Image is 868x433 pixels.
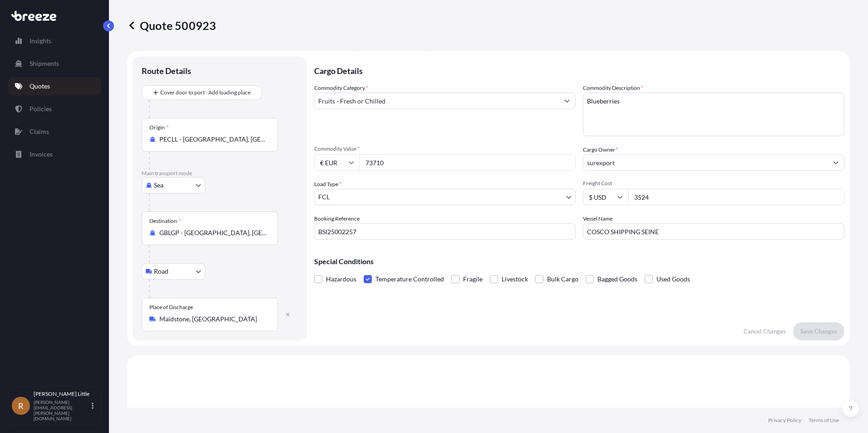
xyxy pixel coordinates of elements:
[30,36,51,45] p: Insights
[583,223,844,240] input: Enter name
[800,327,837,336] p: Save Changes
[768,417,801,424] a: Privacy Policy
[314,56,844,84] p: Cargo Details
[463,272,483,286] span: Fragile
[149,124,169,131] div: Origin
[314,214,360,223] label: Booking Reference
[159,315,266,324] input: Place of Discharge
[127,18,216,33] p: Quote 500923
[142,85,262,100] button: Cover door to port - Add loading place
[326,272,356,286] span: Hazardous
[828,154,844,171] button: Show suggestions
[314,84,368,93] label: Commodity Category
[656,272,690,286] span: Used Goods
[547,272,578,286] span: Bulk Cargo
[8,100,101,118] a: Policies
[583,145,618,154] label: Cargo Owner
[375,272,444,286] span: Temperature Controlled
[315,93,559,109] input: Select a commodity type
[314,258,844,265] p: Special Conditions
[149,304,193,311] div: Place of Discharge
[159,135,266,144] input: Origin
[142,65,191,76] p: Route Details
[8,145,101,163] a: Invoices
[30,104,52,113] p: Policies
[30,150,53,159] p: Invoices
[360,154,576,171] input: Type amount
[314,145,576,153] span: Commodity Value
[160,88,251,97] span: Cover door to port - Add loading place
[559,93,575,109] button: Show suggestions
[30,127,49,136] p: Claims
[628,189,844,205] input: Enter amount
[736,322,793,340] button: Cancel Changes
[8,77,101,95] a: Quotes
[744,327,786,336] p: Cancel Changes
[583,154,828,171] input: Full name
[583,84,643,93] label: Commodity Description
[142,177,205,193] button: Select transport
[314,189,576,205] button: FCL
[793,322,844,340] button: Save Changes
[142,263,205,280] button: Select transport
[318,192,330,202] span: FCL
[149,217,181,225] div: Destination
[809,417,839,424] a: Terms of Use
[154,267,168,276] span: Road
[30,82,50,91] p: Quotes
[502,272,528,286] span: Livestock
[314,223,576,240] input: Your internal reference
[583,93,844,136] textarea: Blueberries
[8,32,101,50] a: Insights
[597,272,637,286] span: Bagged Goods
[583,214,612,223] label: Vessel Name
[34,390,90,398] p: [PERSON_NAME] Little
[142,170,298,177] p: Main transport mode
[583,180,844,187] span: Freight Cost
[314,180,341,189] span: Load Type
[8,123,101,141] a: Claims
[18,401,24,410] span: R
[159,228,266,237] input: Destination
[30,59,59,68] p: Shipments
[34,399,90,421] p: [PERSON_NAME][EMAIL_ADDRESS][PERSON_NAME][DOMAIN_NAME]
[8,54,101,73] a: Shipments
[154,181,163,190] span: Sea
